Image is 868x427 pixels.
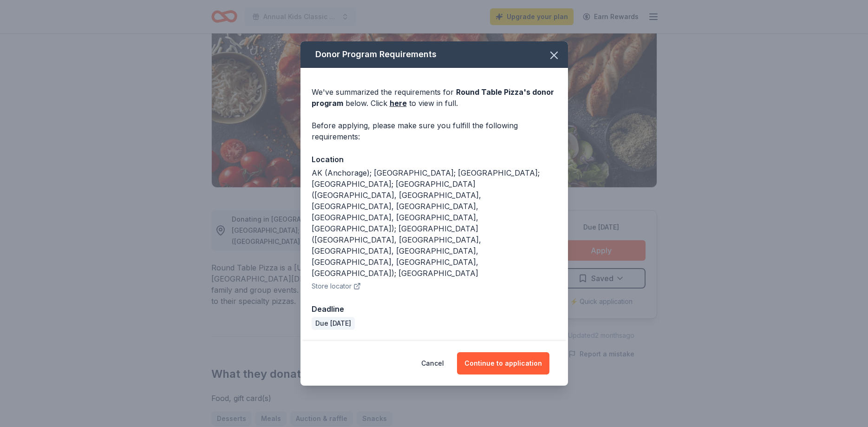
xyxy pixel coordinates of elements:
div: Deadline [312,303,557,315]
div: Due [DATE] [312,317,355,330]
button: Store locator [312,281,361,292]
div: Location [312,153,557,165]
div: AK (Anchorage); [GEOGRAPHIC_DATA]; [GEOGRAPHIC_DATA]; [GEOGRAPHIC_DATA]; [GEOGRAPHIC_DATA] ([GEOG... [312,167,557,279]
div: Donor Program Requirements [300,41,568,68]
div: Before applying, please make sure you fulfill the following requirements: [312,120,557,142]
div: We've summarized the requirements for below. Click to view in full. [312,86,557,109]
a: here [390,98,407,109]
button: Continue to application [457,352,549,374]
button: Cancel [421,352,444,374]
